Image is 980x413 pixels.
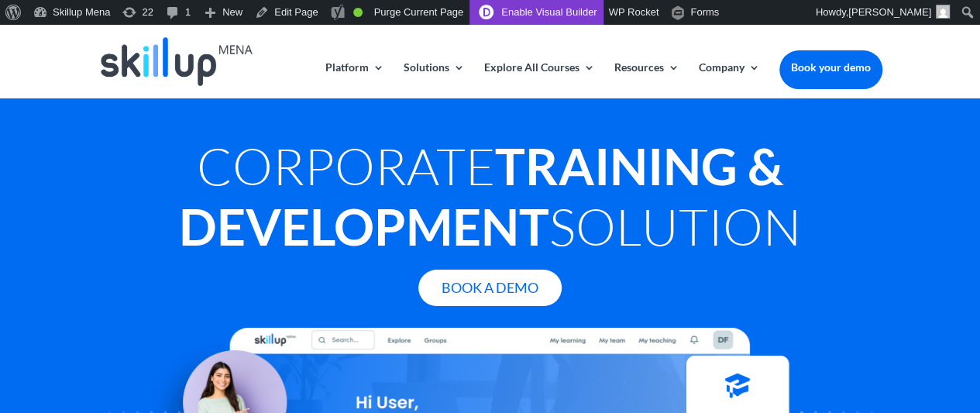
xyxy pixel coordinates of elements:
div: Good [353,8,363,17]
span: [PERSON_NAME] [848,6,931,18]
a: Platform [325,62,384,98]
a: Book your demo [779,50,882,84]
a: Resources [614,62,679,98]
a: Solutions [404,62,465,98]
img: Skillup Mena [101,37,253,86]
a: Book A Demo [418,270,562,306]
strong: Training & Development [179,136,783,256]
iframe: Chat Widget [722,246,980,413]
a: Explore All Courses [484,62,595,98]
a: Company [699,62,760,98]
h1: Corporate Solution [98,136,882,264]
